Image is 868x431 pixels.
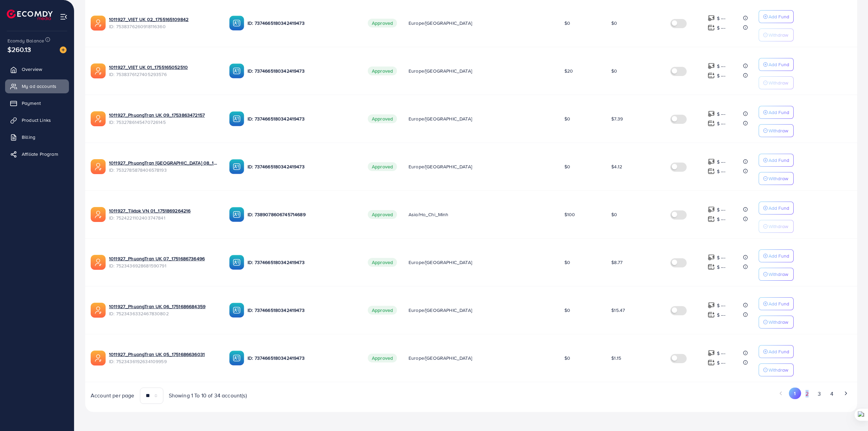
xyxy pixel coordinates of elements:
[826,388,838,400] button: Go to page 4
[708,72,715,79] img: top-up amount
[109,255,218,262] a: 1011927_PhuongTran UK 07_1751686736496
[409,20,472,26] span: Europe/[GEOGRAPHIC_DATA]
[229,16,244,31] img: ic-ba-acc.ded83a64.svg
[768,270,788,278] p: Withdraw
[759,249,794,262] button: Add Fund
[229,111,244,126] img: ic-ba-acc.ded83a64.svg
[759,297,794,310] button: Add Fund
[768,366,788,374] p: Withdraw
[768,13,789,21] p: Add Fund
[248,67,357,75] p: ID: 7374665180342419473
[248,306,357,314] p: ID: 7374665180342419473
[611,355,621,361] span: $1.15
[564,259,570,266] span: $0
[22,117,51,124] span: Product Links
[248,19,357,27] p: ID: 7374665180342419473
[717,359,725,367] p: $ ---
[717,72,725,80] p: $ ---
[708,120,715,127] img: top-up amount
[109,167,218,173] span: ID: 7532785878406578193
[759,76,794,89] button: Withdraw
[768,300,789,308] p: Add Fund
[759,124,794,137] button: Withdraw
[109,119,218,126] span: ID: 7532786145470726145
[717,14,725,22] p: $ ---
[248,258,357,266] p: ID: 7374665180342419473
[768,127,788,135] p: Withdraw
[109,71,218,78] span: ID: 7538376127405293576
[768,60,789,69] p: Add Fund
[109,303,218,317] div: <span class='underline'>1011927_PhuongTran UK 06_1751686684359</span></br>7523436332467830802
[5,62,69,76] a: Overview
[708,311,715,318] img: top-up amount
[717,263,725,271] p: $ ---
[759,154,794,167] button: Add Fund
[248,163,357,171] p: ID: 7374665180342419473
[717,62,725,70] p: $ ---
[839,400,863,426] iframe: Chat
[759,10,794,23] button: Add Fund
[5,79,69,93] a: My ad accounts
[7,10,53,20] a: logo
[368,210,397,219] span: Approved
[22,134,35,140] span: Billing
[564,211,575,218] span: $100
[368,354,397,362] span: Approved
[759,268,794,281] button: Withdraw
[109,214,218,221] span: ID: 7524221102403747841
[768,31,788,39] p: Withdraw
[109,207,218,221] div: <span class='underline'>1011927_Tiktok VN 01_1751869264216</span></br>7524221102403747841
[109,112,218,118] a: 1011927_PhuongTran UK 09_1753863472157
[109,351,218,358] a: 1011927_PhuongTran UK 05_1751686636031
[564,307,570,314] span: $0
[409,307,472,314] span: Europe/[GEOGRAPHIC_DATA]
[22,100,41,107] span: Payment
[708,168,715,175] img: top-up amount
[768,318,788,326] p: Withdraw
[60,46,67,53] img: image
[91,207,106,222] img: ic-ads-acc.e4c84228.svg
[229,159,244,174] img: ic-ba-acc.ded83a64.svg
[708,254,715,261] img: top-up amount
[564,163,570,170] span: $0
[169,392,247,399] span: Showing 1 To 10 of 34 account(s)
[60,13,68,21] img: menu
[717,311,725,319] p: $ ---
[801,388,813,400] button: Go to page 2
[840,388,852,399] button: Go to next page
[109,255,218,269] div: <span class='underline'>1011927_PhuongTran UK 07_1751686736496</span></br>7523436928681590791
[768,204,789,212] p: Add Fund
[759,316,794,329] button: Withdraw
[109,262,218,269] span: ID: 7523436928681590791
[109,303,218,310] a: 1011927_PhuongTran UK 06_1751686684359
[768,156,789,164] p: Add Fund
[409,115,472,122] span: Europe/[GEOGRAPHIC_DATA]
[368,67,397,75] span: Approved
[91,351,106,366] img: ic-ads-acc.e4c84228.svg
[368,306,397,315] span: Approved
[708,24,715,31] img: top-up amount
[708,15,715,22] img: top-up amount
[229,303,244,318] img: ic-ba-acc.ded83a64.svg
[708,359,715,366] img: top-up amount
[229,63,244,78] img: ic-ba-acc.ded83a64.svg
[109,310,218,317] span: ID: 7523436332467830802
[611,259,622,266] span: $8.77
[368,19,397,27] span: Approved
[564,115,570,122] span: $0
[5,130,69,144] a: Billing
[759,202,794,214] button: Add Fund
[409,163,472,170] span: Europe/[GEOGRAPHIC_DATA]
[708,302,715,309] img: top-up amount
[708,350,715,357] img: top-up amount
[768,79,788,87] p: Withdraw
[768,252,789,260] p: Add Fund
[248,210,357,219] p: ID: 7389078606745714689
[759,172,794,185] button: Withdraw
[109,207,218,214] a: 1011927_Tiktok VN 01_1751869264216
[611,307,625,314] span: $15.47
[708,158,715,165] img: top-up amount
[768,222,788,230] p: Withdraw
[789,388,801,399] button: Go to page 1
[477,388,852,400] ul: Pagination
